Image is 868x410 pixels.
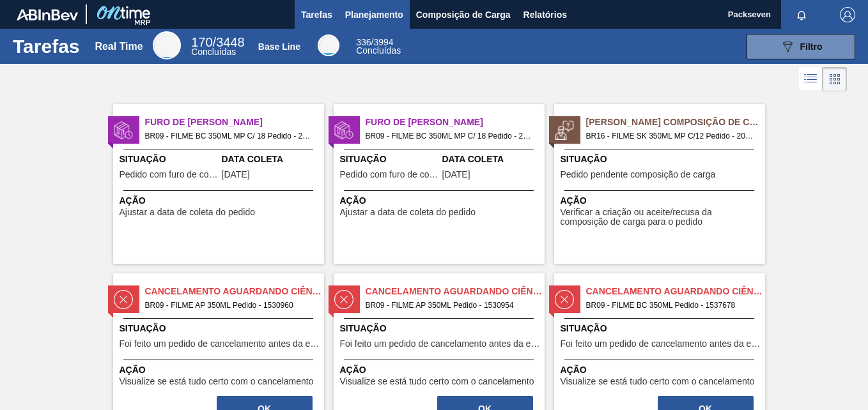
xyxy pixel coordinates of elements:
[340,170,439,179] span: Pedido com furo de coleta
[145,298,314,312] span: BR09 - FILME AP 350ML Pedido - 1530960
[120,377,314,386] span: Visualize se está tudo certo com o cancelamento
[442,153,541,166] span: Data Coleta
[340,153,439,166] span: Situação
[340,363,541,377] span: Ação
[747,34,855,59] button: Filtro
[561,208,762,227] span: Verificar a criação ou aceite/recusa da composição de carga para o pedido
[334,121,353,140] img: status
[561,153,762,166] span: Situação
[13,39,80,54] h1: Tarefas
[191,35,244,49] span: / 3448
[120,339,321,349] span: Foi feito um pedido de cancelamento antes da etapa de aguardando faturamento
[366,298,534,312] span: BR09 - FILME AP 350ML Pedido - 1530954
[120,363,321,377] span: Ação
[191,35,212,49] span: 170
[120,170,219,179] span: Pedido com furo de coleta
[416,7,511,22] span: Composição de Carga
[356,45,401,56] span: Concluídas
[442,170,470,179] span: 30/09/2025
[222,170,250,179] span: 22/09/2025
[120,153,219,166] span: Situação
[340,322,541,335] span: Situação
[586,298,755,312] span: BR09 - FILME BC 350ML Pedido - 1537678
[800,42,823,52] span: Filtro
[561,363,762,377] span: Ação
[340,377,534,386] span: Visualize se está tudo certo com o cancelamento
[356,37,393,47] span: / 3994
[561,377,755,386] span: Visualize se está tudo certo com o cancelamento
[222,153,321,166] span: Data Coleta
[120,322,321,335] span: Situação
[586,129,755,143] span: BR16 - FILME SK 350ML MP C/12 Pedido - 2021557
[191,47,236,57] span: Concluídas
[523,7,567,22] span: Relatórios
[17,9,78,20] img: TNhmsLtSVTkK8tSr43FrP2fwEKptu5GPRR3wAAAABJRU5ErkJggg==
[153,31,181,59] div: Real Time
[356,38,401,55] div: Base Line
[340,339,541,349] span: Foi feito um pedido de cancelamento antes da etapa de aguardando faturamento
[823,67,847,91] div: Visão em Cards
[561,322,762,335] span: Situação
[366,285,545,298] span: Cancelamento aguardando ciência
[120,194,321,208] span: Ação
[95,41,143,52] div: Real Time
[318,34,339,56] div: Base Line
[799,67,823,91] div: Visão em Lista
[145,116,324,129] span: Furo de Coleta
[114,290,133,309] img: status
[191,37,244,56] div: Real Time
[356,37,371,47] span: 336
[334,290,353,309] img: status
[586,116,765,129] span: Pedido Aguardando Composição de Carga
[555,121,574,140] img: status
[561,339,762,349] span: Foi feito um pedido de cancelamento antes da etapa de aguardando faturamento
[114,121,133,140] img: status
[301,7,332,22] span: Tarefas
[561,170,716,179] span: Pedido pendente composição de carga
[366,116,545,129] span: Furo de Coleta
[555,290,574,309] img: status
[366,129,534,143] span: BR09 - FILME BC 350ML MP C/ 18 Pedido - 2027093
[145,285,324,298] span: Cancelamento aguardando ciência
[586,285,765,298] span: Cancelamento aguardando ciência
[340,194,541,208] span: Ação
[781,6,822,24] button: Notificações
[561,194,762,208] span: Ação
[345,7,403,22] span: Planejamento
[340,208,476,217] span: Ajustar a data de coleta do pedido
[145,129,314,143] span: BR09 - FILME BC 350ML MP C/ 18 Pedido - 2003155
[840,7,855,22] img: Logout
[120,208,256,217] span: Ajustar a data de coleta do pedido
[258,42,300,52] div: Base Line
